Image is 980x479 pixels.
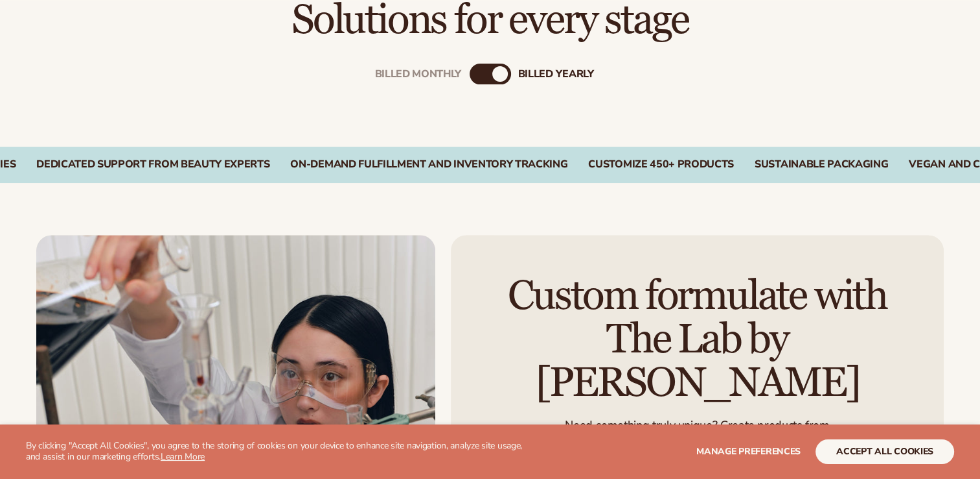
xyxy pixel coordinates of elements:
[290,158,567,171] div: On-Demand Fulfillment and Inventory Tracking
[487,274,907,405] h2: Custom formulate with The Lab by [PERSON_NAME]
[161,450,205,463] a: Learn More
[755,158,888,171] div: SUSTAINABLE PACKAGING
[26,441,532,463] p: By clicking "Accept All Cookies", you agree to the storing of cookies on your device to enhance s...
[375,68,462,80] div: Billed Monthly
[588,158,734,171] div: CUSTOMIZE 450+ PRODUCTS
[36,158,269,171] div: Dedicated Support From Beauty Experts
[696,445,801,458] span: Manage preferences
[565,418,829,433] p: Need something truly unique? Create products from
[815,439,954,464] button: accept all cookies
[696,439,801,464] button: Manage preferences
[518,68,594,80] div: billed Yearly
